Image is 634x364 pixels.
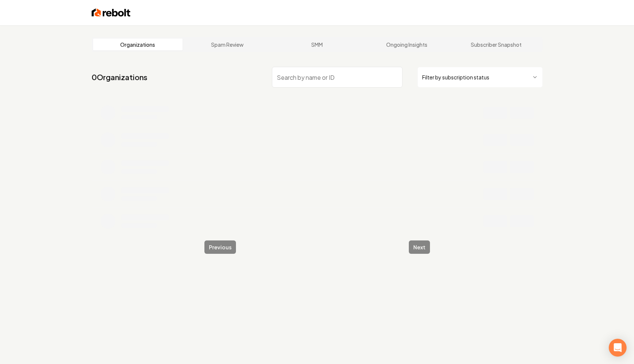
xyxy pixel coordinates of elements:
a: Spam Review [183,39,272,50]
a: Subscriber Snapshot [451,39,541,50]
a: 0Organizations [92,72,147,82]
img: Rebolt Logo [92,7,131,18]
a: Ongoing Insights [362,39,451,50]
div: Open Intercom Messenger [609,339,627,357]
input: Search by name or ID [272,67,403,88]
a: SMM [272,39,362,50]
a: Organizations [93,39,183,50]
